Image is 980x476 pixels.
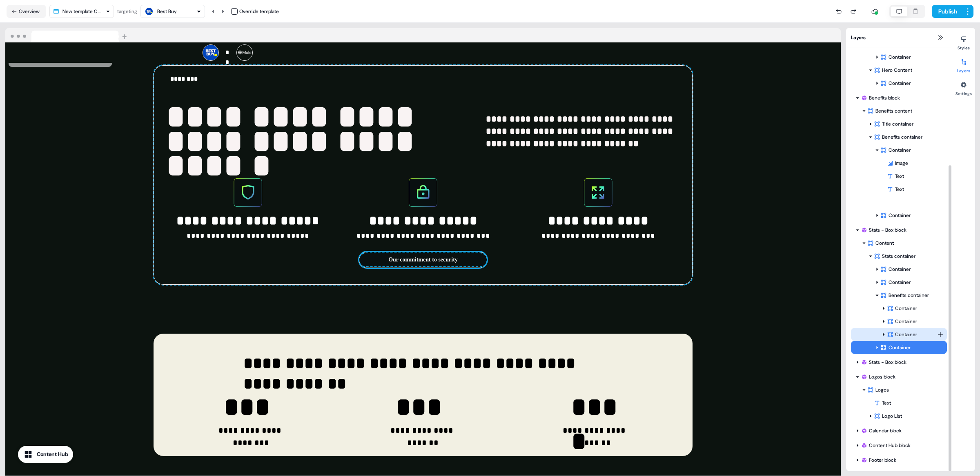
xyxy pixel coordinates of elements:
div: Image [887,159,947,167]
div: Logos block [861,373,944,381]
div: Container [880,146,944,154]
div: Container [880,265,944,273]
div: Stats - Box block [861,226,944,234]
div: Text [851,396,947,410]
p: This text is here to show that the page still scrolls even though the scrollbar is hidden. Remove... [3,27,150,49]
div: targeting [117,7,137,15]
div: LogosTextLogo List [851,383,947,423]
button: Content Hub [18,446,73,463]
div: Hero ContentContainer [851,38,947,64]
div: Benefits containerContainerContainerContainer [851,289,947,341]
button: Layers [952,55,975,73]
div: Container [880,79,944,87]
div: Container [851,276,947,289]
div: Content Hub block [851,439,947,452]
div: New template Copy [62,7,102,15]
div: Stats - Box block [851,356,947,369]
div: Footer block [861,456,944,464]
div: Benefits containerContainerImageTextTextContainerContainer [851,131,947,222]
div: Our commitment to security [359,252,488,268]
img: Image [409,178,437,207]
button: Best Buy [140,5,205,18]
div: Container [880,278,944,286]
div: Stats - Box block [861,358,944,366]
div: Container [880,211,944,219]
button: Our commitment to security [359,253,487,266]
div: Stats container [874,252,944,260]
button: Settings [952,78,975,96]
div: Container [880,343,944,352]
div: Container [851,263,947,276]
div: Title container [874,120,944,128]
div: Stats - Box blockContentStats containerContainerContainerBenefits containerContainerContainerCont... [851,224,947,354]
div: Text [887,172,947,180]
div: Text [851,170,947,183]
div: Container [851,341,947,354]
div: Container [851,196,947,209]
div: Benefits container [880,291,944,299]
div: Hero ContentContainer [851,64,947,90]
div: Hero Content [874,66,944,74]
div: Text [851,183,947,196]
div: Container [887,330,937,339]
div: Text [887,185,947,193]
div: Image [851,157,947,170]
div: Logo List [851,410,947,423]
img: Browser topbar [5,28,131,43]
div: Override template [239,7,279,15]
div: Container [851,209,947,222]
div: Content Hub [37,450,68,458]
div: Layers [846,28,952,47]
div: Calendar block [861,427,944,435]
div: Benefits content [867,107,944,115]
div: Container [851,315,947,328]
div: Container [887,304,944,312]
div: Container [851,302,947,315]
div: Benefits block [861,94,944,102]
div: Calendar block [851,424,947,437]
div: Container [880,53,944,61]
img: Image [234,178,262,207]
div: Title container [851,117,947,131]
div: ContentStats containerContainerContainerBenefits containerContainerContainerContainerContainer [851,237,947,354]
div: Content [867,239,944,247]
div: Container [851,77,947,90]
h1: Page Content [3,3,150,18]
div: Container [851,51,947,64]
div: Container [851,328,947,341]
button: Styles [952,33,975,51]
div: Benefits blockBenefits contentTitle containerBenefits containerContainerImageTextTextContainerCon... [851,91,947,222]
div: Container [887,317,944,325]
div: Logo List [874,412,944,420]
div: Content Hub block [861,441,944,449]
img: Image [584,178,612,207]
div: Stats containerContainerContainerBenefits containerContainerContainerContainerContainer [851,250,947,354]
div: Footer block [851,454,947,467]
div: Text [874,399,947,407]
div: Benefits contentTitle containerBenefits containerContainerImageTextTextContainerContainer [851,104,947,222]
div: ContainerImageTextText [851,144,947,196]
button: Overview [7,5,46,18]
div: Logos blockLogosTextLogo List [851,370,947,423]
div: Container [880,198,944,206]
button: Publish [932,5,962,18]
div: Logos [867,386,944,394]
div: Benefits container [874,133,944,141]
div: Best Buy [157,7,177,15]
